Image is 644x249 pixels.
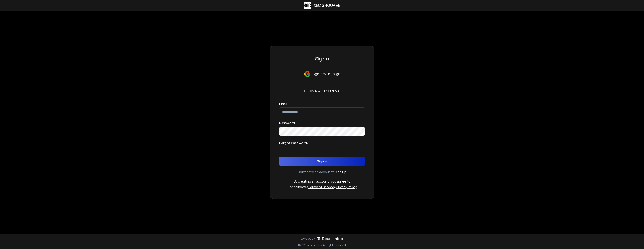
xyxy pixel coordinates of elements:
p: or, sign in with your email [301,89,343,93]
p: Forgot Password? [279,141,309,145]
a: ReachInbox [322,236,344,242]
button: Sign in with Google [279,68,365,80]
a: Terms of Service [308,185,334,189]
p: ReachInbox's & [288,185,357,189]
a: Sign Up [335,170,347,174]
button: Sign In [279,157,365,166]
p: Don't have an account? [298,170,334,174]
label: Email [279,102,287,106]
h3: Sign In [279,55,365,62]
img: logo [317,237,320,240]
p: powered by [300,237,315,241]
h1: XEC Group AB [314,3,340,8]
p: By creating an account, you agree to [294,179,351,184]
a: Privacy Policy [336,185,357,189]
p: © 2025 Reachinbox. All rights reserved. [298,243,347,247]
p: Sign in with Google [313,72,340,76]
label: Password [279,121,295,125]
img: logo [304,2,311,9]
